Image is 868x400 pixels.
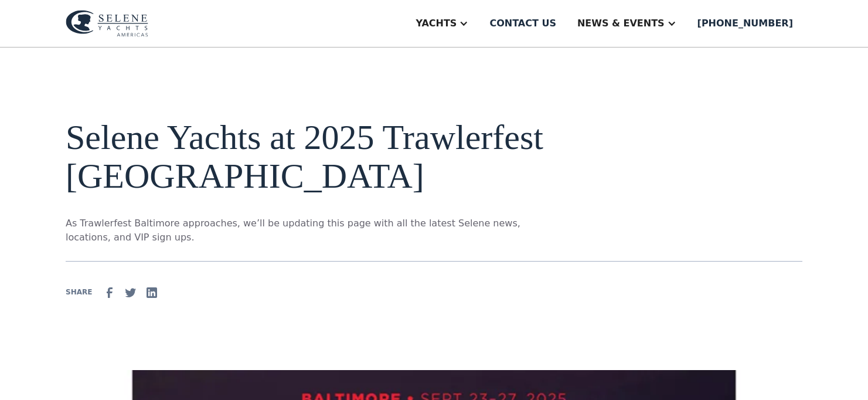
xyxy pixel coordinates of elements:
[577,16,665,30] div: News & EVENTS
[66,10,148,37] img: logo
[124,286,138,300] img: Twitter
[489,16,556,30] div: Contact us
[66,287,92,297] div: SHARE
[103,286,117,300] img: facebook
[66,216,553,245] p: As Trawlerfest Baltimore approaches, we’ll be updating this page with all the latest Selene news,...
[66,118,553,195] h1: Selene Yachts at 2025 Trawlerfest [GEOGRAPHIC_DATA]
[697,16,793,30] div: [PHONE_NUMBER]
[416,16,457,30] div: Yachts
[145,286,159,300] img: Linkedin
